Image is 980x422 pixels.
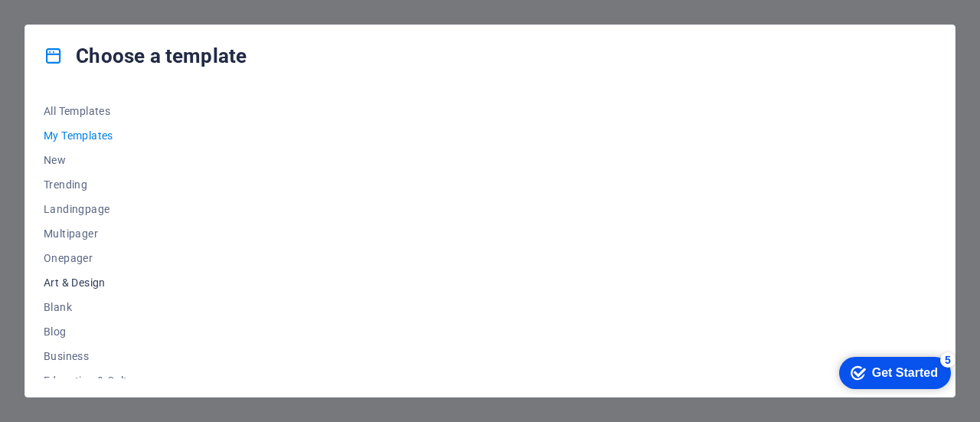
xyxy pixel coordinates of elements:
[44,344,144,368] button: Business
[44,197,144,221] button: Landingpage
[44,295,144,319] button: Blank
[44,350,144,362] span: Business
[44,221,144,246] button: Multipager
[44,325,144,338] span: Blog
[44,178,144,191] span: Trending
[45,17,111,31] div: Get Started
[44,227,144,240] span: Multipager
[44,129,144,142] span: My Templates
[44,368,144,393] button: Education & Culture
[44,252,144,264] span: Onepager
[44,154,144,166] span: New
[44,99,144,123] button: All Templates
[44,375,144,387] span: Education & Culture
[44,246,144,270] button: Onepager
[44,148,144,172] button: New
[44,123,144,148] button: My Templates
[44,270,144,295] button: Art & Design
[113,3,129,18] div: 5
[44,203,144,215] span: Landingpage
[44,105,144,117] span: All Templates
[44,301,144,313] span: Blank
[44,172,144,197] button: Trending
[44,319,144,344] button: Blog
[44,44,247,68] h4: Choose a template
[44,276,144,289] span: Art & Design
[12,8,124,40] div: Get Started 5 items remaining, 0% complete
